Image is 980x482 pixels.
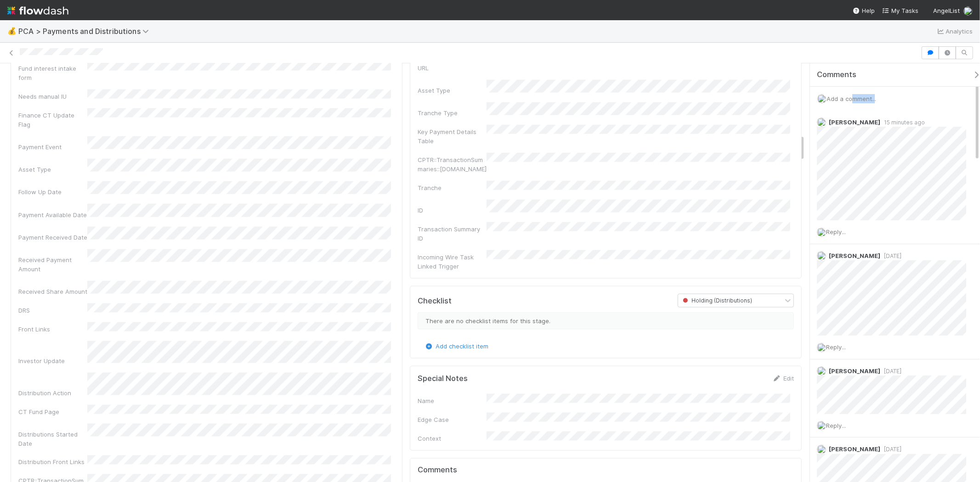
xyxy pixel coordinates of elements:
div: ID [418,206,487,215]
div: Finance CT Update Flag [18,111,87,129]
img: avatar_c6c9a18c-a1dc-4048-8eac-219674057138.png [817,366,826,376]
div: Edge Case [418,415,487,424]
div: Context [418,434,487,443]
div: Tranche Type [418,108,487,118]
div: Distribution Action [18,388,87,398]
div: Received Payment Amount [18,255,87,274]
span: PCA > Payments and Distributions [18,27,153,36]
div: Front Links [18,325,87,334]
div: CT Fund Page [18,407,87,416]
a: Edit [772,375,794,382]
div: Asset Type [18,165,87,174]
div: Help [853,6,875,15]
img: logo-inverted-e16ddd16eac7371096b0.svg [7,3,68,18]
div: Asset Type [418,86,487,95]
div: Investor Update [18,356,87,365]
img: avatar_66854b90-094e-431f-b713-6ac88429a2b8.png [817,421,826,430]
div: Transaction Summary URL [418,54,487,73]
h5: Comments [418,466,794,475]
div: Received Share Amount [18,287,87,296]
div: Key Payment Details Table [418,127,487,146]
span: [DATE] [880,368,901,375]
span: My Tasks [882,7,918,14]
div: Incoming Wire Task Linked Trigger [418,252,487,271]
div: Tranche [418,183,487,192]
div: Payment Available Date [18,210,87,219]
div: Distributions Started Date [18,430,87,448]
div: Payment Event [18,142,87,151]
span: Reply... [826,343,846,351]
span: Reply... [826,422,846,429]
img: avatar_66854b90-094e-431f-b713-6ac88429a2b8.png [817,343,826,352]
img: avatar_a2d05fec-0a57-4266-8476-74cda3464b0e.png [817,251,826,260]
span: [PERSON_NAME] [829,367,880,375]
div: DRS [18,306,87,315]
span: [PERSON_NAME] [829,445,880,453]
span: Holding (Distributions) [681,297,752,304]
span: 💰 [7,27,17,35]
img: avatar_e7d5656d-bda2-4d83-89d6-b6f9721f96bd.png [817,118,826,127]
div: Transaction Summary ID [418,224,487,243]
span: Reply... [826,228,846,235]
span: [PERSON_NAME] [829,118,880,126]
a: Analytics [936,26,973,37]
img: avatar_66854b90-094e-431f-b713-6ac88429a2b8.png [963,6,973,16]
span: [PERSON_NAME] [829,252,880,259]
span: [DATE] [880,252,901,259]
div: Distribution Front Links [18,458,87,467]
span: Add a comment... [827,95,876,102]
img: avatar_ad9da010-433a-4b4a-a484-836c288de5e1.png [817,445,826,454]
div: Payment Received Date [18,233,87,242]
span: Comments [817,70,856,79]
img: avatar_66854b90-094e-431f-b713-6ac88429a2b8.png [817,94,827,103]
div: There are no checklist items for this stage. [418,312,794,330]
a: My Tasks [882,6,918,15]
div: Name [418,396,487,405]
div: Fund interest intake form [18,64,87,82]
h5: Special Notes [418,374,468,383]
h5: Checklist [418,297,452,306]
div: Needs manual IU [18,92,87,101]
div: Follow Up Date [18,187,87,196]
span: [DATE] [880,446,901,453]
a: Add checklist item [425,342,488,350]
span: AngelList [933,7,960,14]
span: 15 minutes ago [880,119,925,126]
img: avatar_66854b90-094e-431f-b713-6ac88429a2b8.png [817,228,826,237]
div: CPTR::TransactionSummaries::[DOMAIN_NAME] [418,155,487,174]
